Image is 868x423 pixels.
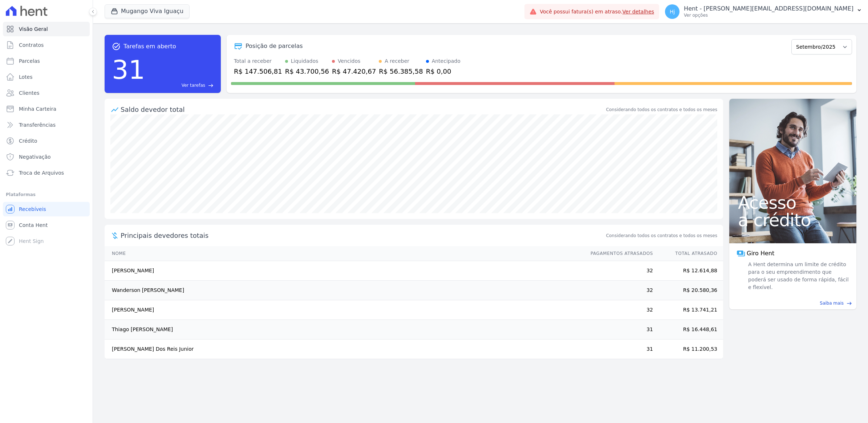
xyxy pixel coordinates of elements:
[3,102,90,116] a: Minha Carteira
[847,301,852,306] span: east
[112,42,121,51] span: task_alt
[540,8,654,16] span: Você possui fatura(s) em atraso.
[670,9,675,14] span: Hj
[123,42,176,51] span: Tarefas em aberto
[112,51,145,89] div: 31
[3,38,90,52] a: Contratos
[105,339,584,359] td: [PERSON_NAME] Dos Reis Junior
[379,66,423,76] div: R$ 56.385,58
[234,66,282,76] div: R$ 147.506,81
[734,300,852,306] a: Saiba mais east
[3,150,90,164] a: Negativação
[3,54,90,68] a: Parcelas
[584,281,653,300] td: 32
[622,9,654,15] a: Ver detalhes
[3,134,90,148] a: Crédito
[653,261,723,281] td: R$ 12.614,88
[332,66,376,76] div: R$ 47.420,67
[659,1,868,22] button: Hj Hent - [PERSON_NAME][EMAIL_ADDRESS][DOMAIN_NAME] Ver opções
[606,106,717,113] div: Considerando todos os contratos e todos os meses
[3,22,90,36] a: Visão Geral
[148,82,214,89] a: Ver tarefas east
[105,320,584,339] td: Thiago [PERSON_NAME]
[208,83,214,88] span: east
[653,281,723,300] td: R$ 20.580,36
[19,89,39,97] span: Clientes
[3,218,90,232] a: Conta Hent
[653,300,723,320] td: R$ 13.741,21
[747,249,774,258] span: Giro Hent
[684,5,853,12] p: Hent - [PERSON_NAME][EMAIL_ADDRESS][DOMAIN_NAME]
[19,169,64,176] span: Troca de Arquivos
[584,339,653,359] td: 31
[584,261,653,281] td: 32
[653,339,723,359] td: R$ 11.200,53
[105,300,584,320] td: [PERSON_NAME]
[182,82,205,89] span: Ver tarefas
[747,261,849,291] span: A Hent determina um limite de crédito para o seu empreendimento que poderá ser usado de forma ráp...
[105,261,584,281] td: [PERSON_NAME]
[105,246,584,261] th: Nome
[3,70,90,84] a: Lotes
[584,320,653,339] td: 31
[338,57,360,65] div: Vencidos
[3,202,90,216] a: Recebíveis
[385,57,409,65] div: A receber
[105,281,584,300] td: Wanderson [PERSON_NAME]
[19,41,44,49] span: Contratos
[19,73,33,81] span: Lotes
[432,57,461,65] div: Antecipado
[820,300,844,306] span: Saiba mais
[19,25,48,33] span: Visão Geral
[19,121,56,129] span: Transferências
[3,166,90,180] a: Troca de Arquivos
[234,57,282,65] div: Total a receber
[121,105,605,114] div: Saldo devedor total
[3,86,90,100] a: Clientes
[653,246,723,261] th: Total Atrasado
[19,221,48,229] span: Conta Hent
[653,320,723,339] td: R$ 16.448,61
[584,300,653,320] td: 32
[285,66,329,76] div: R$ 43.700,56
[738,211,848,229] span: a crédito
[105,4,190,18] button: Mugango Viva Iguaçu
[19,57,40,65] span: Parcelas
[6,190,87,199] div: Plataformas
[19,137,37,145] span: Crédito
[19,105,56,113] span: Minha Carteira
[121,231,605,240] span: Principais devedores totais
[291,57,319,65] div: Liquidados
[684,12,853,18] p: Ver opções
[3,118,90,132] a: Transferências
[426,66,461,76] div: R$ 0,00
[19,153,51,160] span: Negativação
[246,42,303,50] div: Posição de parcelas
[738,194,848,211] span: Acesso
[19,206,46,213] span: Recebíveis
[584,246,653,261] th: Pagamentos Atrasados
[606,232,717,239] span: Considerando todos os contratos e todos os meses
